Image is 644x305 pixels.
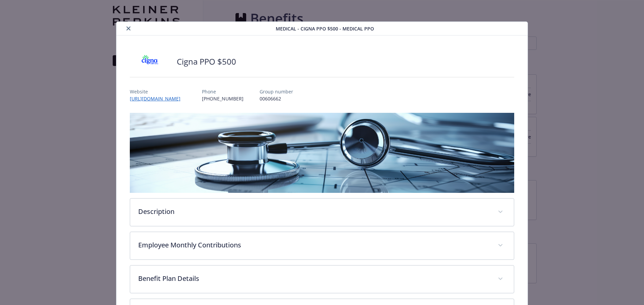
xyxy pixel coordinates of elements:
[138,240,490,250] p: Employee Monthly Contributions
[130,95,186,102] a: [URL][DOMAIN_NAME]
[130,199,514,226] div: Description
[130,265,514,293] div: Benefit Plan Details
[124,24,132,32] button: close
[138,274,490,284] p: Benefit Plan Details
[130,113,515,193] img: banner
[260,88,293,95] p: Group number
[276,25,374,32] span: Medical - Cigna PPO $500 - Medical PPO
[138,207,490,217] p: Description
[202,95,244,102] p: [PHONE_NUMBER]
[202,88,244,95] p: Phone
[130,232,514,259] div: Employee Monthly Contributions
[130,88,186,95] p: Website
[177,56,236,67] h2: Cigna PPO $500
[260,95,293,102] p: 00606662
[130,52,170,72] img: CIGNA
